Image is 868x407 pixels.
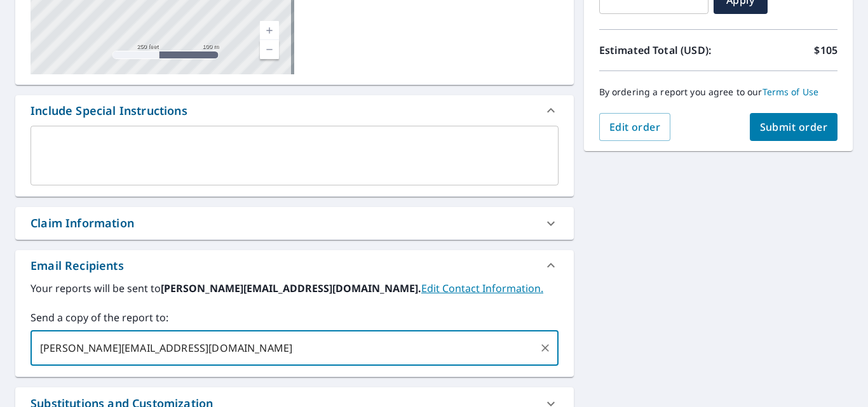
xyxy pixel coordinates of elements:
[31,281,559,296] label: Your reports will be sent to
[599,86,837,98] p: By ordering a report you agree to our
[760,120,828,134] span: Submit order
[260,21,279,40] a: Current Level 17, Zoom In
[15,95,574,126] div: Include Special Instructions
[750,113,838,141] button: Submit order
[609,120,661,134] span: Edit order
[421,281,543,295] a: EditContactInfo
[31,215,134,232] div: Claim Information
[31,102,187,119] div: Include Special Instructions
[599,43,719,58] p: Estimated Total (USD):
[599,113,671,141] button: Edit order
[15,207,574,239] div: Claim Information
[763,86,819,98] a: Terms of Use
[536,339,554,357] button: Clear
[31,257,124,274] div: Email Recipients
[260,40,279,59] a: Current Level 17, Zoom Out
[15,250,574,281] div: Email Recipients
[31,310,559,325] label: Send a copy of the report to:
[161,281,421,295] b: [PERSON_NAME][EMAIL_ADDRESS][DOMAIN_NAME].
[814,43,837,58] p: $105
